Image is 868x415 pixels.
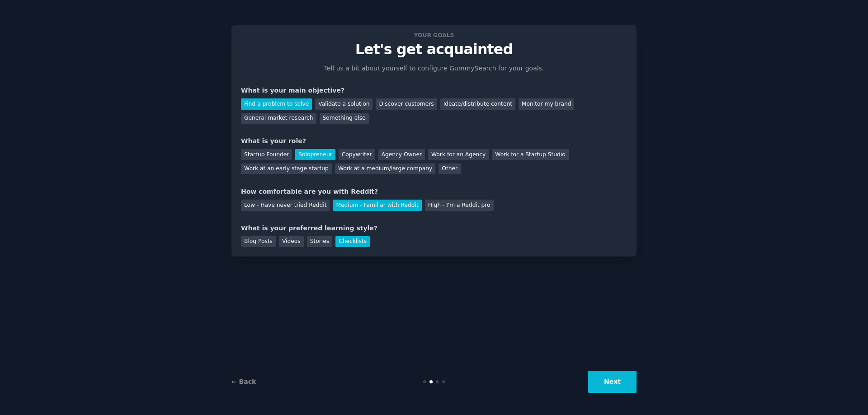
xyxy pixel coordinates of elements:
div: Videos [279,236,304,247]
div: Monitor my brand [519,98,574,110]
div: Work for a Startup Studio [492,149,568,160]
div: Medium - Familiar with Reddit [333,200,421,211]
div: Copywriter [339,149,375,160]
span: Your goals [412,30,456,40]
div: Low - Have never tried Reddit [241,200,330,211]
div: Other [439,163,461,175]
div: Work for an Agency [428,149,489,160]
div: Work at an early stage startup [241,163,332,175]
div: Agency Owner [378,149,425,160]
div: Blog Posts [241,236,276,247]
div: How comfortable are you with Reddit? [241,187,627,196]
div: Find a problem to solve [241,98,312,110]
div: Solopreneur [295,149,335,160]
div: Something else [320,113,369,124]
div: General market research [241,113,316,124]
div: Stories [307,236,332,247]
div: Ideate/distribute content [440,98,515,110]
div: What is your preferred learning style? [241,224,627,233]
div: High - I'm a Reddit pro [425,200,494,211]
p: Tell us a bit about yourself to configure GummySearch for your goals. [320,64,548,73]
div: Work at a medium/large company [335,163,435,175]
div: Validate a solution [315,98,373,110]
div: Checklists [335,236,370,247]
a: ← Back [231,378,256,385]
div: What is your main objective? [241,86,627,95]
div: What is your role? [241,136,627,146]
div: Startup Founder [241,149,292,160]
button: Next [588,371,637,393]
div: Discover customers [376,98,437,110]
p: Let's get acquainted [241,42,627,57]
